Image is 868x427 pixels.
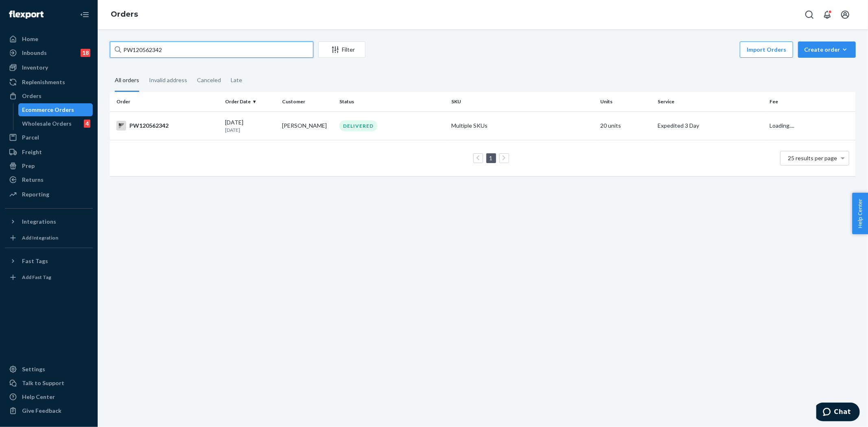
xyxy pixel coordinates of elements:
[197,70,221,91] div: Canceled
[339,120,377,131] div: DELIVERED
[804,46,850,54] div: Create order
[77,7,93,23] button: Close Navigation
[104,3,144,26] ol: breadcrumbs
[5,61,93,74] a: Inventory
[81,49,90,57] div: 18
[448,111,597,140] td: Multiple SKUs
[115,70,139,92] div: All orders
[5,146,93,159] a: Freight
[740,41,793,58] button: Import Orders
[597,92,655,111] th: Units
[110,41,313,58] input: Search orders
[5,76,93,89] a: Replenishments
[816,403,860,423] iframe: Opens a widget where you can chat to one of our agents
[5,231,93,244] a: Add Integration
[319,46,365,54] div: Filter
[5,33,93,46] a: Home
[22,162,35,170] div: Prep
[22,407,61,415] div: Give Feedback
[22,365,45,373] div: Settings
[766,92,856,111] th: Fee
[149,70,187,91] div: Invalid address
[22,78,65,86] div: Replenishments
[22,379,64,387] div: Talk to Support
[597,111,655,140] td: 20 units
[22,148,42,156] div: Freight
[22,274,51,281] div: Add Fast Tag
[488,155,494,161] a: Page 1 is your current page
[5,159,93,172] a: Prep
[5,404,93,417] button: Give Feedback
[658,122,763,130] p: Expedited 3 Day
[22,234,58,241] div: Add Integration
[788,155,837,161] span: 25 results per page
[819,7,835,23] button: Open notifications
[22,218,56,226] div: Integrations
[225,126,276,133] p: [DATE]
[5,271,93,284] a: Add Fast Tag
[852,193,868,234] button: Help Center
[766,111,856,140] td: Loading....
[318,41,365,58] button: Filter
[222,92,279,111] th: Order Date
[231,70,242,91] div: Late
[5,131,93,144] a: Parcel
[225,118,276,133] div: [DATE]
[22,257,48,265] div: Fast Tags
[22,133,39,142] div: Parcel
[279,111,336,140] td: [PERSON_NAME]
[22,393,55,401] div: Help Center
[5,255,93,268] button: Fast Tags
[9,11,44,19] img: Flexport logo
[22,106,74,114] div: Ecommerce Orders
[282,98,333,105] div: Customer
[22,176,44,184] div: Returns
[5,188,93,201] a: Reporting
[18,103,93,116] a: Ecommerce Orders
[5,46,93,59] a: Inbounds18
[837,7,853,23] button: Open account menu
[22,120,72,128] div: Wholesale Orders
[5,89,93,102] a: Orders
[110,92,222,111] th: Order
[798,41,856,58] button: Create order
[22,190,49,198] div: Reporting
[5,173,93,186] a: Returns
[22,35,38,43] div: Home
[336,92,448,111] th: Status
[111,10,138,19] a: Orders
[22,92,42,100] div: Orders
[801,7,818,23] button: Open Search Box
[84,120,90,128] div: 4
[22,63,48,72] div: Inventory
[448,92,597,111] th: SKU
[5,377,93,390] button: Talk to Support
[5,390,93,403] a: Help Center
[116,121,219,131] div: PW120562342
[5,215,93,228] button: Integrations
[5,363,93,376] a: Settings
[18,117,93,130] a: Wholesale Orders4
[22,49,47,57] div: Inbounds
[654,92,766,111] th: Service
